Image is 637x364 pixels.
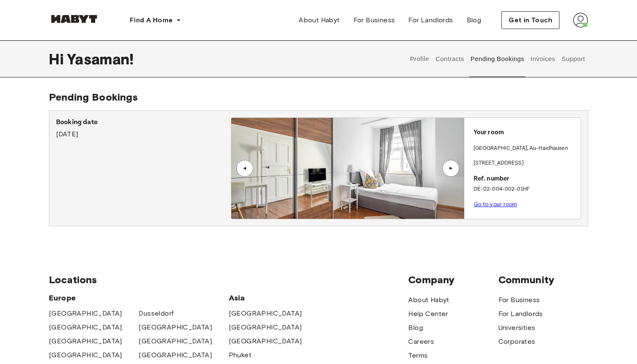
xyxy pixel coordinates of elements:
[408,323,423,333] a: Blog
[408,274,498,286] span: Company
[229,350,252,360] a: Phuket
[408,309,448,319] a: Help Center
[560,40,586,77] button: Support
[469,40,525,77] button: Pending Bookings
[460,12,488,29] a: Blog
[139,350,212,360] a: [GEOGRAPHIC_DATA]
[409,40,431,77] button: Profile
[231,118,464,219] img: Image of the room
[49,308,122,319] a: [GEOGRAPHIC_DATA]
[474,201,517,207] a: Go to your room
[474,174,577,184] p: Ref. number
[498,295,540,305] a: For Business
[49,322,122,332] a: [GEOGRAPHIC_DATA]
[408,351,428,361] a: Terms
[56,117,231,139] div: [DATE]
[467,15,482,25] span: Blog
[49,50,67,68] span: Hi
[49,274,408,286] span: Locations
[123,12,188,29] button: Find A Home
[498,309,543,319] a: For Landlords
[67,50,134,68] span: Yasaman !
[501,11,559,29] button: Get in Touch
[49,91,138,103] span: Pending Bookings
[347,12,402,29] a: For Business
[229,322,302,332] a: [GEOGRAPHIC_DATA]
[229,308,302,319] a: [GEOGRAPHIC_DATA]
[139,308,174,319] a: Dusseldorf
[407,40,588,77] div: user profile tabs
[49,350,122,360] a: [GEOGRAPHIC_DATA]
[447,166,455,171] div: ▲
[49,15,99,23] img: Habyt
[353,15,395,25] span: For Business
[56,117,231,128] p: Booking date
[292,12,346,29] a: About Habyt
[434,40,465,77] button: Contracts
[474,128,577,138] p: Your room
[408,295,449,305] a: About Habyt
[130,15,173,25] span: Find A Home
[530,40,556,77] button: Invoices
[408,15,453,25] span: For Landlords
[509,15,552,25] span: Get in Touch
[474,185,577,194] p: DE-02-004-002-01HF
[241,166,249,171] div: ▲
[498,337,535,347] a: Corporates
[498,274,588,286] span: Community
[299,15,340,25] span: About Habyt
[229,293,318,303] span: Asia
[408,337,434,347] a: Careers
[401,12,460,29] a: For Landlords
[474,159,577,167] p: [STREET_ADDRESS]
[49,293,229,303] span: Europe
[498,323,535,333] a: Universities
[474,144,568,153] p: [GEOGRAPHIC_DATA] , Au-Haidhausen
[229,336,302,346] a: [GEOGRAPHIC_DATA]
[49,336,122,346] a: [GEOGRAPHIC_DATA]
[573,13,588,28] img: avatar
[139,336,212,346] a: [GEOGRAPHIC_DATA]
[139,322,212,332] a: [GEOGRAPHIC_DATA]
